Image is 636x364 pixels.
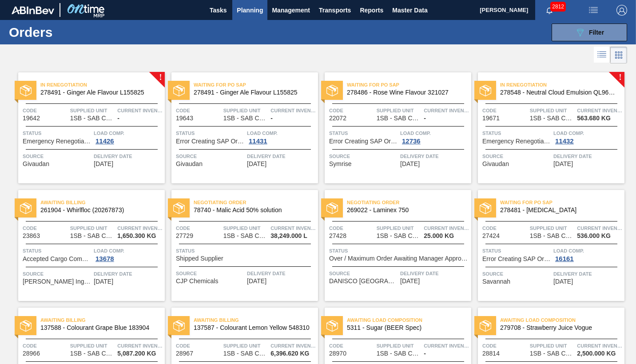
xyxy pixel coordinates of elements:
span: 1SB - SAB Chamdor Brewery [223,115,268,122]
span: Reports [360,5,383,16]
span: 25.000 KG [424,233,454,239]
span: 279708 - Strawberry Juice Vogue [500,324,617,331]
span: 28966 [23,350,40,357]
a: Load Comp.16161 [553,246,622,262]
span: 27428 [329,233,346,239]
span: Code [23,106,68,115]
img: Logout [616,5,627,16]
img: status [20,202,32,214]
img: status [20,85,32,96]
span: Source [482,269,551,278]
span: Delivery Date [400,152,469,161]
span: 78740 - Malic Acid 50% solution [194,207,311,214]
span: Code [23,341,68,350]
span: Current inventory [577,224,622,233]
span: 278548 - Neutral Cloud Emulsion QL96077 [500,89,617,96]
span: Awaiting Load Composition [347,316,471,324]
span: Waiting for PO SAP [347,80,471,89]
span: 01/09/2025 [247,161,266,167]
span: Code [23,224,68,233]
span: Current inventory [577,341,622,350]
span: 278481 - Sodium Benzoate [500,207,617,214]
div: Card Vision [610,47,627,63]
span: Awaiting Load Composition [500,316,624,324]
span: Code [329,224,374,233]
span: Delivery Date [94,152,163,161]
span: 01/10/2025 [400,161,420,167]
span: Supplied Unit [377,224,422,233]
span: Source [23,269,91,278]
span: Code [482,224,528,233]
span: Source [329,269,398,278]
span: 137588 - Colourant Grape Blue 183904 [40,324,158,331]
a: Load Comp.12736 [400,129,469,145]
a: statusWaiting for PO SAP278491 - Ginger Ale Flavour L155825Code19643Supplied Unit1SB - SAB Chamdo... [165,72,318,183]
div: 13678 [94,255,116,262]
a: statusWaiting for PO SAP278481 - [MEDICAL_DATA]Code27424Supplied Unit1SB - SAB Chamdor BreweryCur... [471,190,624,301]
span: 01/16/2025 [553,161,573,167]
span: Waiting for PO SAP [194,80,318,89]
span: Source [329,152,398,161]
span: Supplied Unit [223,224,269,233]
span: 1SB - SAB Chamdor Brewery [377,350,421,357]
span: Emergency Renegotiation Order [482,138,551,145]
span: Load Comp. [94,246,163,255]
span: Supplied Unit [377,106,422,115]
span: Code [329,106,374,115]
span: 563.680 KG [577,115,611,122]
span: Load Comp. [94,129,163,138]
a: !statusIn renegotiation278548 - Neutral Cloud Emulsion QL96077Code19671Supplied Unit1SB - SAB Cha... [471,72,624,183]
span: In renegotiation [500,80,624,89]
span: Master Data [392,5,427,16]
span: Status [482,246,551,255]
span: 19642 [23,115,40,122]
span: 1SB - SAB Chamdor Brewery [70,233,115,239]
span: 12/12/2024 [94,161,113,167]
span: Kerry Ingredients [23,278,91,285]
a: Load Comp.11426 [94,129,163,145]
span: Source [23,152,91,161]
span: Error Creating SAP Order [176,138,245,145]
span: Current inventory [577,106,622,115]
span: Givaudan [23,161,49,167]
img: status [326,85,338,96]
h1: Orders [9,27,135,37]
span: Status [329,129,398,138]
div: 11431 [247,138,269,145]
span: Current inventory [424,341,469,350]
span: Transports [319,5,351,16]
span: 27729 [176,233,193,239]
span: 278491 - Ginger Ale Flavour L155825 [40,89,158,96]
img: status [480,85,491,96]
span: 22072 [329,115,346,122]
span: Tasks [208,5,228,16]
div: List Vision [594,47,610,63]
span: Source [482,152,551,161]
span: 1SB - SAB Chamdor Brewery [223,233,268,239]
div: 11432 [553,138,576,145]
span: Source [176,269,245,278]
span: Management [272,5,310,16]
span: Supplied Unit [377,341,422,350]
span: Filter [589,29,604,36]
span: Current inventory [424,224,469,233]
span: 1SB - SAB Chamdor Brewery [530,115,574,122]
span: Negotiating Order [194,198,318,207]
span: 04/19/2025 [247,278,266,285]
span: Code [176,224,221,233]
span: 27424 [482,233,500,239]
img: status [20,320,32,332]
span: 19671 [482,115,500,122]
span: - [424,115,426,122]
span: 28814 [482,350,500,357]
span: Current inventory [117,106,163,115]
span: Current inventory [424,106,469,115]
span: Emergency Renegotiation Order [23,138,91,145]
span: 278486 - Rose Wine Flavour 321027 [347,89,464,96]
img: status [326,320,338,332]
span: Supplied Unit [223,341,269,350]
span: 278491 - Ginger Ale Flavour L155825 [194,89,311,96]
span: 28970 [329,350,346,357]
span: Supplied Unit [70,341,115,350]
span: In renegotiation [40,80,165,89]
